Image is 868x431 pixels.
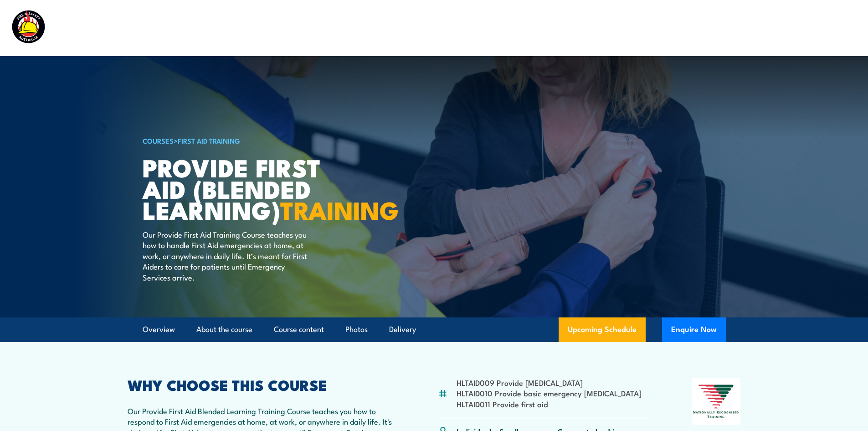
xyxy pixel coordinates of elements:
a: About Us [631,16,665,40]
a: Emergency Response Services [503,16,611,40]
button: Enquire Now [662,317,726,342]
li: HLTAID011 Provide first aid [457,399,642,409]
img: Nationally Recognised Training logo. [692,378,741,425]
a: First Aid Training [178,135,240,145]
a: Course Calendar [422,16,483,40]
a: Overview [143,317,175,342]
li: HLTAID009 Provide [MEDICAL_DATA] [457,377,642,388]
h6: > [143,135,368,146]
a: Learner Portal [725,16,776,40]
a: Course content [274,317,324,342]
a: Courses [373,16,402,40]
a: Contact [796,16,825,40]
li: HLTAID010 Provide basic emergency [MEDICAL_DATA] [457,388,642,398]
h1: Provide First Aid (Blended Learning) [143,156,368,220]
a: News [685,16,705,40]
h2: WHY CHOOSE THIS COURSE [128,378,394,391]
a: Photos [345,317,368,342]
a: Delivery [389,317,416,342]
a: Upcoming Schedule [559,317,646,342]
strong: TRAINING [280,190,399,228]
a: COURSES [143,135,174,145]
a: About the course [196,317,252,342]
p: Our Provide First Aid Training Course teaches you how to handle First Aid emergencies at home, at... [143,229,309,282]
